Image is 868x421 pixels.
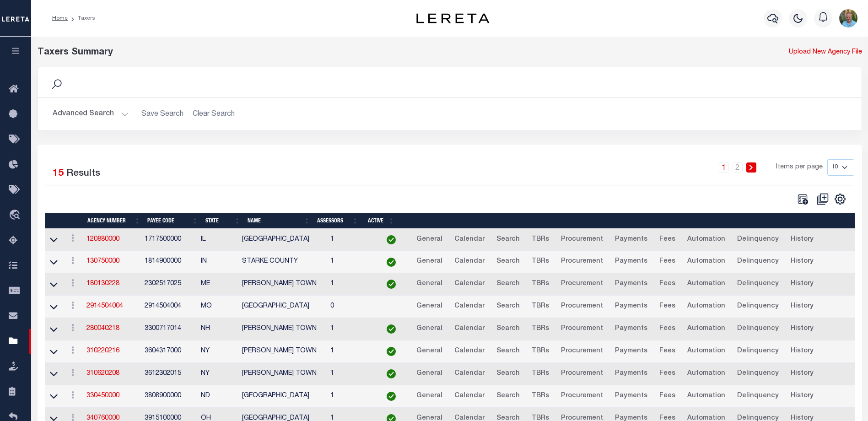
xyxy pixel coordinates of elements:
a: General [412,232,447,247]
a: History [787,299,818,314]
a: Calendar [450,367,489,381]
td: 1 [327,229,373,251]
a: 130750000 [86,258,119,264]
a: Automation [683,277,729,291]
td: ME [197,273,238,296]
a: Payments [611,232,652,247]
td: 3808900000 [141,385,197,408]
a: 180130228 [86,281,119,287]
a: Delinquency [733,232,783,247]
a: TBRs [528,299,553,314]
li: Taxers [68,14,95,22]
a: Payments [611,367,652,381]
td: [PERSON_NAME] TOWN [238,273,327,296]
td: 1 [327,340,373,363]
td: 1 [327,251,373,273]
td: [PERSON_NAME] TOWN [238,318,327,340]
th: Assessors: activate to sort column ascending [313,213,362,229]
a: Search [492,344,524,359]
a: Delinquency [733,277,783,291]
a: Calendar [450,389,489,404]
td: [GEOGRAPHIC_DATA] [238,229,327,251]
img: check-icon-green.svg [387,324,396,334]
a: Fees [655,322,679,336]
td: 2302517025 [141,273,197,296]
a: Delinquency [733,322,783,336]
a: History [787,367,818,381]
a: Procurement [557,299,607,314]
td: 1717500000 [141,229,197,251]
a: 310220216 [86,348,119,354]
th: Agency Number: activate to sort column ascending [84,213,144,229]
td: 1 [327,318,373,340]
a: Payments [611,254,652,269]
a: Calendar [450,277,489,291]
a: 2 [733,162,743,173]
span: Items per page [776,162,823,173]
a: History [787,389,818,404]
a: Automation [683,367,729,381]
a: Automation [683,299,729,314]
img: check-icon-green.svg [387,258,396,267]
a: TBRs [528,344,553,359]
a: Fees [655,389,679,404]
a: Procurement [557,322,607,336]
td: STARKE COUNTY [238,251,327,273]
td: [GEOGRAPHIC_DATA] [238,385,327,408]
td: MO [197,296,238,318]
a: General [412,389,447,404]
a: Procurement [557,232,607,247]
img: check-icon-green.svg [387,392,396,401]
a: Search [492,299,524,314]
a: History [787,277,818,291]
a: General [412,344,447,359]
a: Fees [655,277,679,291]
td: 1 [327,363,373,385]
td: NY [197,363,238,385]
a: Automation [683,232,729,247]
th: Active: activate to sort column ascending [362,213,398,229]
a: Automation [683,322,729,336]
a: Calendar [450,299,489,314]
a: Payments [611,389,652,404]
a: Home [52,16,68,21]
a: 1 [719,162,729,173]
a: 330450000 [86,393,119,399]
a: Search [492,254,524,269]
a: Procurement [557,367,607,381]
a: General [412,254,447,269]
a: TBRs [528,322,553,336]
a: Fees [655,254,679,269]
td: 1 [327,385,373,408]
a: Search [492,232,524,247]
a: Calendar [450,322,489,336]
a: History [787,344,818,359]
span: 15 [53,169,64,178]
a: TBRs [528,367,553,381]
a: Delinquency [733,299,783,314]
a: Upload New Agency File [789,48,862,58]
a: Calendar [450,254,489,269]
th: &nbsp; [398,213,855,229]
i: travel_explore [9,210,23,221]
a: Fees [655,232,679,247]
a: TBRs [528,389,553,404]
img: logo-dark.svg [416,13,490,23]
a: 280040218 [86,325,119,332]
td: [PERSON_NAME] TOWN [238,363,327,385]
a: Search [492,367,524,381]
a: Delinquency [733,254,783,269]
a: Procurement [557,254,607,269]
a: Delinquency [733,389,783,404]
a: 2914504004 [86,303,123,309]
a: Automation [683,344,729,359]
th: Payee Code: activate to sort column ascending [144,213,201,229]
a: Payments [611,277,652,291]
a: Procurement [557,389,607,404]
td: 3300717014 [141,318,197,340]
td: 1 [327,273,373,296]
a: History [787,322,818,336]
a: History [787,254,818,269]
td: IN [197,251,238,273]
td: IL [197,229,238,251]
